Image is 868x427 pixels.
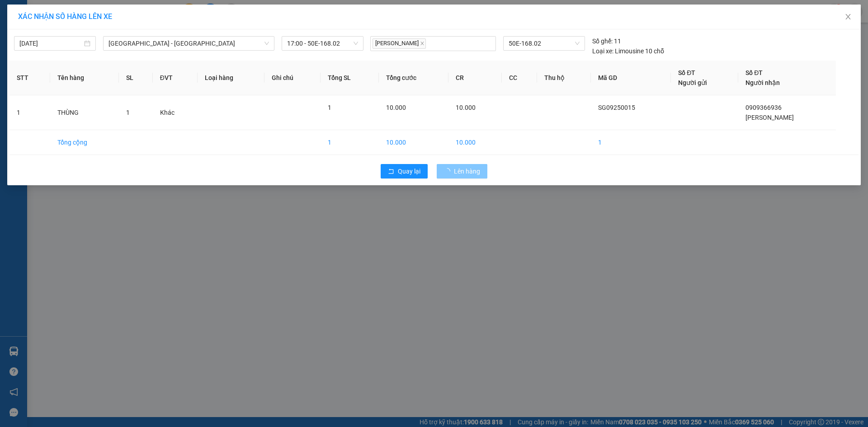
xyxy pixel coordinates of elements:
[321,130,379,155] td: 1
[264,41,269,46] span: down
[287,37,358,50] span: 17:00 - 50E-168.02
[444,168,454,174] span: loading
[126,109,130,116] span: 1
[379,130,448,155] td: 10.000
[678,79,707,86] span: Người gửi
[454,166,480,176] span: Lên hàng
[592,46,613,56] span: Loại xe:
[598,104,635,111] span: SG09250015
[420,41,425,46] span: close
[448,61,502,95] th: CR
[379,61,448,95] th: Tổng cước
[9,61,50,95] th: STT
[591,130,671,155] td: 1
[9,95,50,130] td: 1
[745,114,794,121] span: [PERSON_NAME]
[388,168,394,175] span: rollback
[328,104,331,111] span: 1
[835,5,861,30] button: Close
[398,166,420,176] span: Quay lại
[153,61,198,95] th: ĐVT
[381,164,428,178] button: rollbackQuay lại
[373,38,426,49] span: [PERSON_NAME]
[7,59,21,69] span: CR :
[50,61,119,95] th: Tên hàng
[502,61,537,95] th: CC
[264,61,321,95] th: Ghi chú
[50,130,119,155] td: Tổng cộng
[678,69,695,76] span: Số ĐT
[537,61,591,95] th: Thu hộ
[8,9,22,18] span: Gửi:
[50,95,119,130] td: THÙNG
[119,61,153,95] th: SL
[19,38,82,48] input: 14/09/2025
[8,8,99,29] div: VP [GEOGRAPHIC_DATA]
[745,104,782,111] span: 0909366936
[106,8,179,29] div: VP Vĩnh Long
[592,46,664,56] div: Limousine 10 chỗ
[509,37,579,50] span: 50E-168.02
[591,61,671,95] th: Mã GD
[456,104,476,111] span: 10.000
[437,164,487,178] button: Lên hàng
[592,36,613,46] span: Số ghế:
[592,36,621,46] div: 11
[321,61,379,95] th: Tổng SL
[386,104,406,111] span: 10.000
[7,58,101,69] div: 10.000
[844,13,852,20] span: close
[106,40,179,53] div: 0909366936
[18,12,112,21] span: XÁC NHẬN SỐ HÀNG LÊN XE
[153,95,198,130] td: Khác
[448,130,502,155] td: 10.000
[745,69,763,76] span: Số ĐT
[106,29,179,40] div: [PERSON_NAME]
[106,9,127,18] span: Nhận:
[198,61,264,95] th: Loại hàng
[108,37,269,50] span: Sài Gòn - Vĩnh Long
[745,79,780,86] span: Người nhận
